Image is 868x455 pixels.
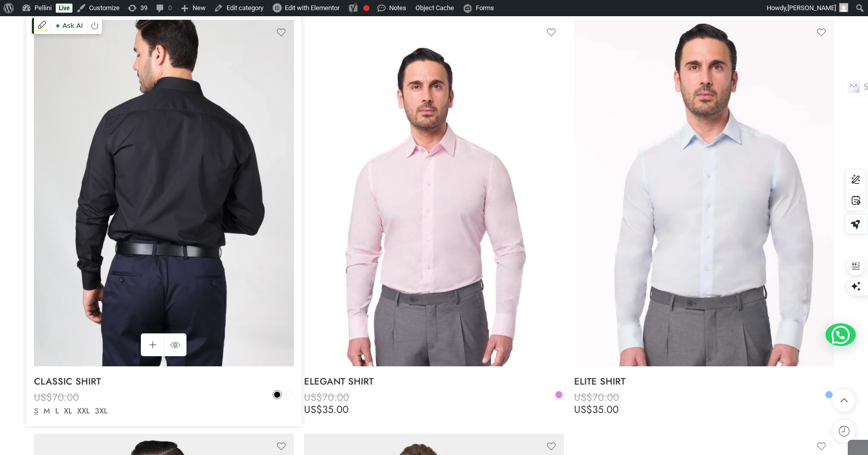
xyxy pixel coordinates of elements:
span: US$ [34,390,52,405]
a: XL [61,405,74,417]
bdi: 49.00 [34,402,79,417]
a: White [284,390,293,399]
span: [PERSON_NAME] [787,4,836,12]
div: Needs improvement [363,5,369,11]
a: ELEGANT SHIRT [304,371,564,392]
a: XXL [74,405,92,417]
bdi: 70.00 [304,390,349,405]
a: QUICK SHOP [164,333,186,356]
span: US$ [34,402,52,417]
a: S [31,405,41,417]
span: US$ [304,390,322,405]
a: 3XL [92,405,110,417]
a: M [41,405,53,417]
bdi: 35.00 [574,402,619,417]
span: Edit with Elementor [285,4,339,12]
a: Select options for “CLASSIC SHIRT” [141,333,164,356]
a: L [53,405,61,417]
span: Ask AI [53,19,85,32]
bdi: 70.00 [34,390,79,405]
a: ELITE SHIRT [574,371,834,392]
a: Black [273,390,282,399]
span: US$ [574,402,592,417]
bdi: 70.00 [574,390,619,405]
a: CLASSIC SHIRT [34,371,294,392]
a: Live [56,4,72,13]
a: Light Blue [824,390,834,399]
bdi: 35.00 [304,402,349,417]
a: Light Pink [554,390,563,399]
span: US$ [304,402,322,417]
span: US$ [574,390,592,405]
